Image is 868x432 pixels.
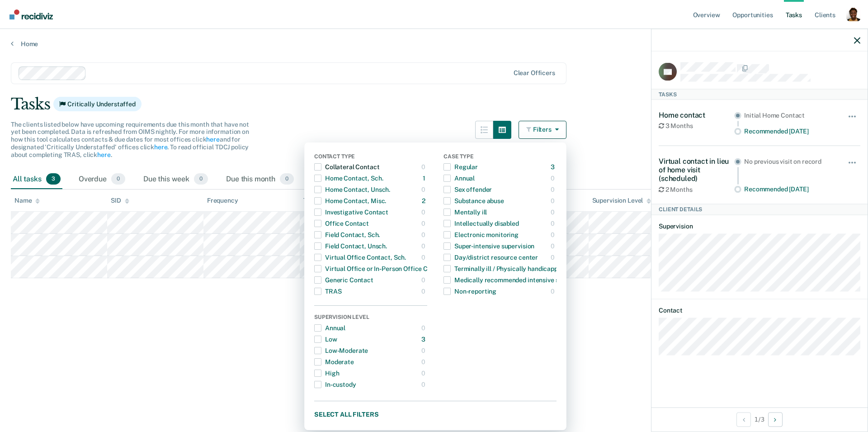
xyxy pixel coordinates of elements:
[744,127,835,135] div: Recommended [DATE]
[314,171,383,185] div: Home Contact, Sch.
[421,216,427,231] div: 0
[443,239,534,253] div: Super-intensive supervision
[443,228,519,242] div: Electronic monitoring
[659,110,734,119] div: Home contact
[111,197,129,204] div: SID
[314,194,386,208] div: Home Contact, Misc.
[421,239,427,253] div: 0
[659,307,860,314] dt: Contact
[314,314,427,322] div: Supervision Level
[314,205,388,219] div: Investigative Contact
[421,160,427,174] div: 0
[314,160,379,174] div: Collateral Contact
[744,157,835,165] div: No previous visit on record
[11,40,857,48] a: Home
[519,121,566,139] button: Filters
[314,284,341,299] div: TRAS
[422,194,427,208] div: 2
[314,343,368,358] div: Low-Moderate
[768,412,783,427] button: Next Client
[207,197,238,204] div: Frequency
[421,332,427,347] div: 3
[551,194,557,208] div: 0
[11,121,249,158] span: The clients listed below have upcoming requirements due this month that have not yet been complet...
[280,173,294,185] span: 0
[314,261,447,276] div: Virtual Office or In-Person Office Contact
[9,9,53,19] img: Recidiviz
[314,250,406,265] div: Virtual Office Contact, Sch.
[443,250,538,265] div: Day/district resource center
[421,250,427,265] div: 0
[443,153,557,161] div: Case Type
[659,157,734,183] div: Virtual contact in lieu of home visit (scheduled)
[551,182,557,197] div: 0
[314,321,345,335] div: Annual
[423,171,427,185] div: 1
[314,182,390,197] div: Home Contact, Unsch.
[421,228,427,242] div: 0
[111,173,125,185] span: 0
[314,153,427,161] div: Contact Type
[651,89,868,100] div: Tasks
[443,205,487,219] div: Mentally ill
[443,194,504,208] div: Substance abuse
[421,284,427,299] div: 0
[421,355,427,369] div: 0
[551,250,557,265] div: 0
[659,222,860,230] dt: Supervision
[421,321,427,335] div: 0
[421,273,427,287] div: 0
[551,171,557,185] div: 0
[194,173,208,185] span: 0
[11,95,857,114] div: Tasks
[651,204,868,215] div: Client Details
[736,412,751,427] button: Previous Client
[142,170,210,190] div: Due this week
[314,273,373,287] div: Generic Contact
[551,205,557,219] div: 0
[11,170,62,190] div: All tasks
[421,205,427,219] div: 0
[846,7,861,21] button: Profile dropdown button
[314,377,356,392] div: In-custody
[551,239,557,253] div: 0
[659,122,734,130] div: 3 Months
[421,366,427,380] div: 0
[314,228,380,242] div: Field Contact, Sch.
[443,284,496,299] div: Non-reporting
[443,216,519,231] div: Intellectually disabled
[421,343,427,358] div: 0
[53,97,142,111] span: Critically Understaffed
[651,407,868,431] div: 1 / 3
[421,182,427,197] div: 0
[314,355,354,369] div: Moderate
[154,143,167,151] a: here
[514,69,555,77] div: Clear officers
[314,239,387,253] div: Field Contact, Unsch.
[97,151,110,158] a: here
[314,216,369,231] div: Office Contact
[303,197,325,204] div: Task
[659,185,734,193] div: 2 Months
[551,160,557,174] div: 3
[443,273,589,287] div: Medically recommended intensive supervision
[224,170,296,190] div: Due this month
[592,197,651,204] div: Supervision Level
[443,182,492,197] div: Sex offender
[443,261,565,276] div: Terminally ill / Physically handicapped
[314,332,337,347] div: Low
[551,284,557,299] div: 0
[744,185,835,193] div: Recommended [DATE]
[551,216,557,231] div: 0
[314,408,557,420] button: Select all filters
[551,228,557,242] div: 0
[206,136,219,143] a: here
[314,366,339,380] div: High
[46,173,61,185] span: 3
[443,171,475,185] div: Annual
[77,170,127,190] div: Overdue
[14,197,40,204] div: Name
[744,111,835,119] div: Initial Home Contact
[421,377,427,392] div: 0
[443,160,478,174] div: Regular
